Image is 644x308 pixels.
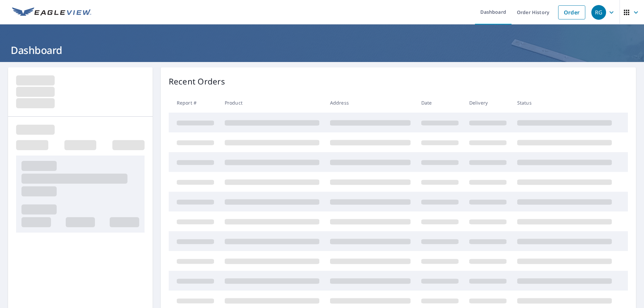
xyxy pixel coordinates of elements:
th: Date [416,93,464,113]
p: Recent Orders [169,75,225,87]
th: Delivery [464,93,512,113]
a: Order [558,5,585,19]
div: RG [591,5,606,20]
th: Product [219,93,325,113]
th: Report # [169,93,219,113]
th: Address [325,93,416,113]
h1: Dashboard [8,43,636,57]
th: Status [512,93,617,113]
img: EV Logo [12,7,91,17]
